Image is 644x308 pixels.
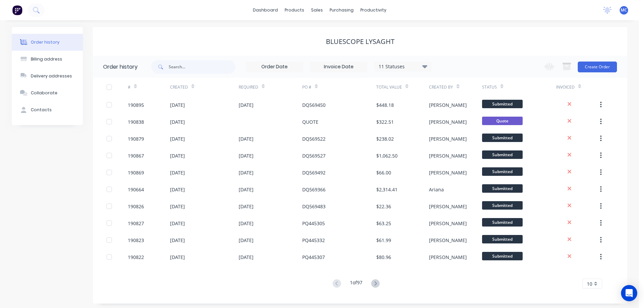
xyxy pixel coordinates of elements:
div: [DATE] [239,254,254,261]
div: $1,062.50 [376,152,398,159]
div: [PERSON_NAME] [429,254,467,261]
span: Submitted [482,184,523,193]
div: Order history [31,39,59,45]
div: Open Intercom Messenger [621,285,637,301]
div: [DATE] [239,152,254,159]
div: products [281,5,308,15]
div: Created By [429,84,453,90]
div: productivity [357,5,390,15]
span: 10 [587,280,592,287]
span: MC [621,7,627,13]
div: [DATE] [170,135,185,142]
div: 190822 [128,254,144,261]
span: Submitted [482,167,523,176]
div: 11 Statuses [375,63,431,70]
div: [PERSON_NAME] [429,237,467,244]
input: Order Date [246,62,303,72]
span: Submitted [482,235,523,243]
button: Contacts [12,101,83,118]
div: 190838 [128,118,144,125]
a: dashboard [249,5,281,15]
div: PO # [302,78,376,96]
div: 190879 [128,135,144,142]
div: $80.96 [376,254,391,261]
div: $322.51 [376,118,394,125]
div: Order history [103,63,138,71]
div: [DATE] [239,220,254,227]
div: 190895 [128,101,144,109]
span: Submitted [482,100,523,108]
div: [PERSON_NAME] [429,101,467,109]
div: # [128,78,170,96]
div: Total Value [376,84,402,90]
div: 190823 [128,237,144,244]
div: Created [170,84,188,90]
div: [PERSON_NAME] [429,203,467,210]
div: [DATE] [170,169,185,176]
div: Billing address [31,56,62,62]
div: [DATE] [170,152,185,159]
span: Quote [482,117,523,125]
button: Create Order [578,62,617,72]
div: 190867 [128,152,144,159]
span: Submitted [482,150,523,159]
div: 190827 [128,220,144,227]
div: Bluescope Lysaght [326,38,395,46]
span: Submitted [482,201,523,210]
div: 190869 [128,169,144,176]
div: [DATE] [170,101,185,109]
div: $61.99 [376,237,391,244]
div: [DATE] [170,220,185,227]
div: $22.36 [376,203,391,210]
div: $238.02 [376,135,394,142]
div: # [128,84,130,90]
div: Status [482,84,497,90]
div: QUOTE [302,118,318,125]
div: Required [239,78,302,96]
div: [DATE] [170,237,185,244]
div: [DATE] [170,203,185,210]
div: 190826 [128,203,144,210]
div: Created [170,78,239,96]
div: Created By [429,78,482,96]
div: [DATE] [239,203,254,210]
div: $2,314.41 [376,186,398,193]
div: Contacts [31,107,52,113]
div: [DATE] [239,169,254,176]
div: [PERSON_NAME] [429,152,467,159]
span: Submitted [482,218,523,227]
div: DQ569483 [302,203,326,210]
div: PQ445305 [302,220,325,227]
div: [DATE] [239,186,254,193]
div: $448.18 [376,101,394,109]
div: 190664 [128,186,144,193]
div: PQ445332 [302,237,325,244]
div: PO # [302,84,311,90]
div: sales [308,5,326,15]
div: Required [239,84,258,90]
input: Search... [169,60,236,74]
div: [DATE] [170,186,185,193]
div: Delivery addresses [31,73,72,79]
div: [DATE] [239,101,254,109]
div: Status [482,78,556,96]
div: [DATE] [170,118,185,125]
div: DQ569527 [302,152,326,159]
span: Submitted [482,252,523,260]
div: DQ569522 [302,135,326,142]
div: $66.00 [376,169,391,176]
div: $63.25 [376,220,391,227]
div: DQ569366 [302,186,326,193]
div: Invoiced [556,84,575,90]
img: Factory [12,5,22,15]
button: Collaborate [12,85,83,101]
div: Collaborate [31,90,57,96]
div: [PERSON_NAME] [429,118,467,125]
div: purchasing [326,5,357,15]
span: Submitted [482,134,523,142]
div: [PERSON_NAME] [429,135,467,142]
div: PQ445307 [302,254,325,261]
div: [DATE] [239,135,254,142]
div: 1 of 97 [350,279,362,289]
div: [PERSON_NAME] [429,169,467,176]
